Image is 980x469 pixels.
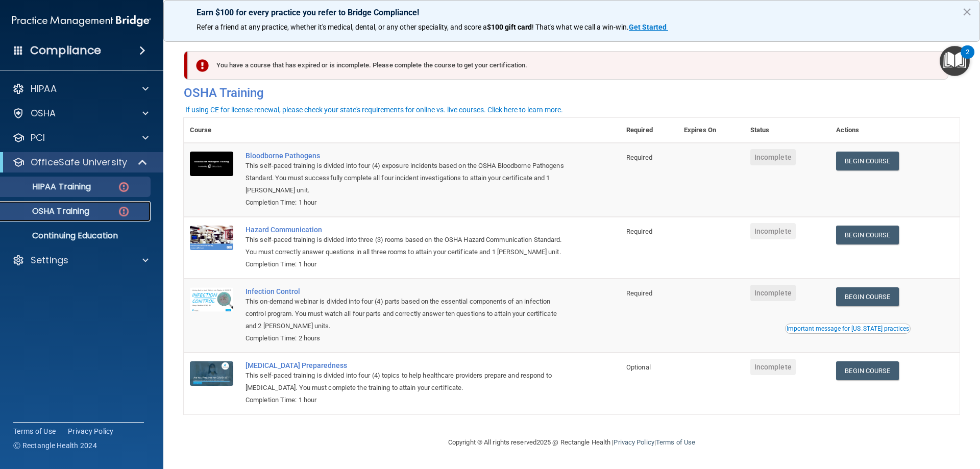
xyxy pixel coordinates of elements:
a: Privacy Policy [68,426,114,436]
th: Expires On [678,118,744,143]
a: Begin Course [836,361,898,380]
button: Open Resource Center, 2 new notifications [940,46,970,76]
div: Completion Time: 1 hour [246,258,569,270]
span: Required [626,228,652,235]
p: Continuing Education [7,231,146,241]
a: Begin Course [836,226,898,244]
div: Important message for [US_STATE] practices [787,326,909,332]
button: If using CE for license renewal, please check your state's requirements for online vs. live cours... [184,105,565,115]
h4: Compliance [30,43,101,58]
span: Incomplete [750,285,796,301]
span: Incomplete [750,359,796,375]
a: Hazard Communication [246,226,569,234]
button: Read this if you are a dental practitioner in the state of CA [785,324,911,334]
p: HIPAA [31,83,57,95]
div: This on-demand webinar is divided into four (4) parts based on the essential components of an inf... [246,295,569,332]
span: ! That's what we call a win-win. [532,23,629,31]
a: Infection Control [246,287,569,295]
a: Privacy Policy [614,438,654,446]
p: OSHA [31,107,56,119]
img: PMB logo [12,11,151,31]
span: Required [626,154,652,161]
img: exclamation-circle-solid-danger.72ef9ffc.png [196,59,209,72]
span: Refer a friend at any practice, whether it's medical, dental, or any other speciality, and score a [197,23,487,31]
a: Begin Course [836,152,898,170]
p: OSHA Training [7,206,89,216]
a: Settings [12,254,149,266]
a: [MEDICAL_DATA] Preparedness [246,361,569,369]
a: Bloodborne Pathogens [246,152,569,160]
div: This self-paced training is divided into four (4) topics to help healthcare providers prepare and... [246,369,569,394]
strong: $100 gift card [487,23,532,31]
a: Terms of Use [13,426,56,436]
div: Completion Time: 1 hour [246,394,569,406]
p: Earn $100 for every practice you refer to Bridge Compliance! [197,8,947,17]
p: HIPAA Training [7,182,91,192]
th: Course [184,118,239,143]
a: OSHA [12,107,149,119]
a: Terms of Use [656,438,695,446]
p: PCI [31,132,45,144]
span: Ⓒ Rectangle Health 2024 [13,440,97,451]
a: HIPAA [12,83,149,95]
img: danger-circle.6113f641.png [117,181,130,193]
div: 2 [966,52,969,65]
img: danger-circle.6113f641.png [117,205,130,218]
button: Close [962,4,972,20]
span: Required [626,289,652,297]
span: Incomplete [750,149,796,165]
a: OfficeSafe University [12,156,148,168]
div: This self-paced training is divided into three (3) rooms based on the OSHA Hazard Communication S... [246,234,569,258]
h4: OSHA Training [184,86,960,100]
div: This self-paced training is divided into four (4) exposure incidents based on the OSHA Bloodborne... [246,160,569,196]
span: Incomplete [750,223,796,239]
th: Status [744,118,830,143]
a: PCI [12,132,149,144]
th: Actions [830,118,960,143]
div: If using CE for license renewal, please check your state's requirements for online vs. live cours... [185,106,563,113]
div: You have a course that has expired or is incomplete. Please complete the course to get your certi... [188,51,948,80]
th: Required [620,118,678,143]
p: Settings [31,254,68,266]
p: OfficeSafe University [31,156,127,168]
div: Completion Time: 1 hour [246,196,569,209]
div: Completion Time: 2 hours [246,332,569,344]
span: Optional [626,363,651,371]
div: Copyright © All rights reserved 2025 @ Rectangle Health | | [385,426,758,459]
a: Get Started [629,23,668,31]
a: Begin Course [836,287,898,306]
strong: Get Started [629,23,667,31]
